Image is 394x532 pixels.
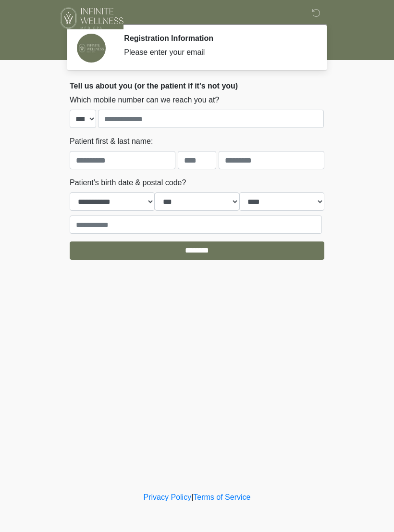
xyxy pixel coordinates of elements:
a: | [191,493,193,501]
div: Please enter your email [124,47,310,58]
label: Patient's birth date & postal code? [70,177,186,189]
img: Agent Avatar [77,34,106,63]
label: Patient first & last name: [70,136,153,147]
a: Terms of Service [193,493,250,501]
h2: Registration Information [124,34,310,43]
label: Which mobile number can we reach you at? [70,94,219,106]
img: Infinite Wellness Med Spa Logo [60,7,123,29]
a: Privacy Policy [144,493,192,501]
h2: Tell us about you (or the patient if it's not you) [70,81,324,90]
